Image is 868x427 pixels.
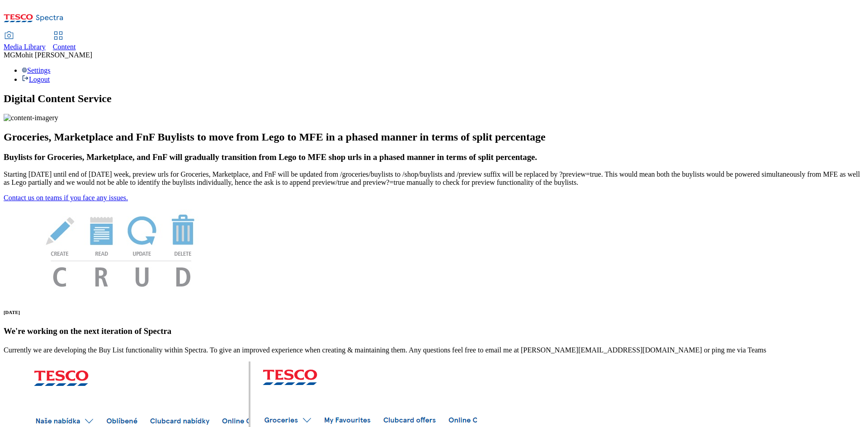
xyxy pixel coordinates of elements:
[4,51,15,59] span: MG
[4,43,46,51] span: Media Library
[4,152,864,162] h3: Buylists for Groceries, Marketplace, and FnF will gradually transition from Lego to MFE shop urls...
[53,32,76,51] a: Content
[4,131,864,143] h2: Groceries, Marketplace and FnF Buylists to move from Lego to MFE in a phased manner in terms of s...
[53,43,76,51] span: Content
[4,202,239,296] img: News Image
[15,51,92,59] span: Mohit [PERSON_NAME]
[4,93,864,105] h1: Digital Content Service
[4,170,864,187] p: Starting [DATE] until end of [DATE] week, preview urls for Groceries, Marketplace, and FnF will b...
[4,346,864,354] p: Currently we are developing the Buy List functionality within Spectra. To give an improved experi...
[4,32,46,51] a: Media Library
[4,326,864,336] h3: We're working on the next iteration of Spectra
[22,66,51,74] a: Settings
[4,310,864,315] h6: [DATE]
[4,114,58,122] img: content-imagery
[22,75,50,83] a: Logout
[4,194,128,202] a: Contact us on teams if you face any issues.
